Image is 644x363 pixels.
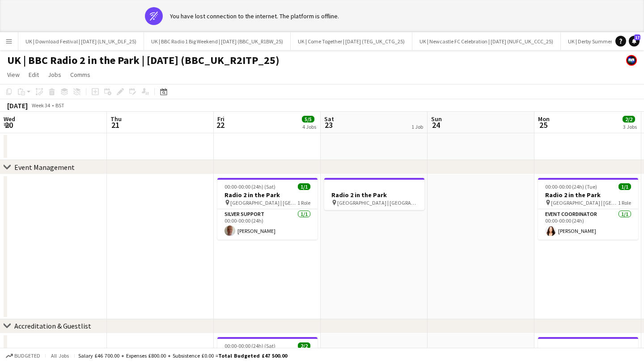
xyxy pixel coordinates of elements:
span: 23 [323,120,334,130]
span: 00:00-00:00 (24h) (Tue) [545,183,597,190]
span: 1 Role [618,199,631,206]
app-card-role: Silver Support1/100:00-00:00 (24h)[PERSON_NAME] [217,209,318,240]
button: UK | Newcastle FC Celebration | [DATE] (NUFC_UK_CCC_25) [412,33,561,50]
span: All jobs [49,352,71,359]
span: Jobs [48,71,61,79]
span: Budgeted [14,353,40,359]
h3: Radio 2 in the Park [217,191,318,199]
button: Budgeted [4,351,42,361]
span: 1/1 [619,183,631,190]
div: [DATE] [7,101,28,110]
span: 2/2 [623,116,635,122]
app-job-card: 00:00-00:00 (24h) (Sat)1/1Radio 2 in the Park [GEOGRAPHIC_DATA] | [GEOGRAPHIC_DATA], [GEOGRAPHIC_... [217,178,318,240]
div: 3 Jobs [623,123,637,130]
div: 4 Jobs [302,123,316,130]
button: UK | Download Festival | [DATE] (LN_UK_DLF_25) [18,33,144,50]
h3: Radio 2 in the Park [324,191,424,199]
span: Fri [217,115,225,123]
span: Mon [538,115,550,123]
span: [GEOGRAPHIC_DATA] | [GEOGRAPHIC_DATA], [GEOGRAPHIC_DATA] [230,199,297,206]
a: View [4,69,23,80]
span: Edit [29,71,39,79]
span: 1/1 [298,183,310,190]
span: 17 [634,34,640,40]
h1: UK | BBC Radio 2 in the Park | [DATE] (BBC_UK_R2ITP_25) [7,54,280,67]
span: 00:00-00:00 (24h) (Sat) [225,183,275,190]
span: Sat [324,115,334,123]
span: Total Budgeted £47 500.00 [218,352,287,359]
span: 2/2 [298,342,310,349]
span: 22 [216,120,225,130]
app-job-card: 00:00-00:00 (24h) (Tue)1/1Radio 2 in the Park [GEOGRAPHIC_DATA] | [GEOGRAPHIC_DATA], [GEOGRAPHIC_... [538,178,638,240]
h3: Radio 2 in the Park [538,191,638,199]
span: [GEOGRAPHIC_DATA] | [GEOGRAPHIC_DATA], [GEOGRAPHIC_DATA] [551,199,618,206]
span: 24 [430,120,442,130]
div: Accreditation & Guestlist [14,321,91,330]
span: View [7,71,20,79]
span: Comms [70,71,90,79]
span: 21 [109,120,122,130]
span: Wed [4,115,15,123]
div: BST [55,102,64,109]
app-card-role: Event Coordinator1/100:00-00:00 (24h)[PERSON_NAME] [538,209,638,240]
span: Week 34 [30,102,52,109]
a: 17 [629,36,640,46]
span: Sun [431,115,442,123]
div: Salary £46 700.00 + Expenses £800.00 + Subsistence £0.00 = [78,352,287,359]
a: Edit [25,69,42,80]
span: 20 [2,120,15,130]
span: 1 Role [297,199,310,206]
span: [GEOGRAPHIC_DATA] | [GEOGRAPHIC_DATA], [GEOGRAPHIC_DATA] [337,199,417,206]
button: UK | Come Together | [DATE] (TEG_UK_CTG_25) [291,33,412,50]
span: 5/5 [302,116,314,122]
span: 25 [537,120,550,130]
a: Jobs [44,69,65,80]
app-job-card: Radio 2 in the Park [GEOGRAPHIC_DATA] | [GEOGRAPHIC_DATA], [GEOGRAPHIC_DATA] [324,178,424,210]
div: Event Management [14,163,75,172]
span: Thu [110,115,122,123]
div: 1 Job [411,123,423,130]
span: 00:00-00:00 (24h) (Sat) [225,342,275,349]
div: You have lost connection to the internet. The platform is offline. [170,12,339,20]
a: Comms [67,69,94,80]
button: UK | BBC Radio 1 Big Weekend | [DATE] (BBC_UK_R1BW_25) [144,33,291,50]
app-user-avatar: FAB Recruitment [626,55,637,66]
